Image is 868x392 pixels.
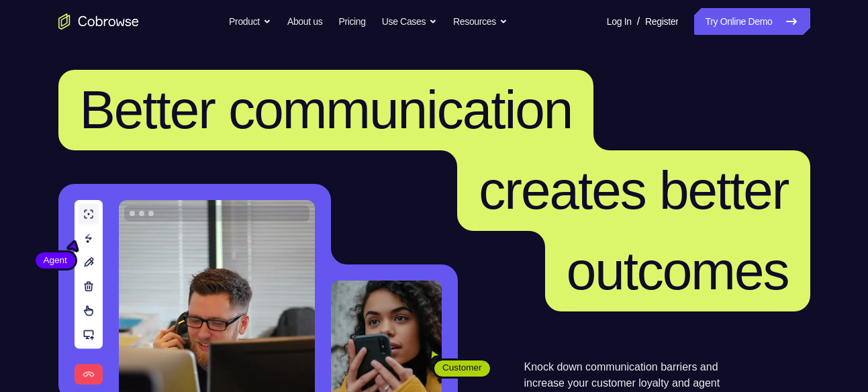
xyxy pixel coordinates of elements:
[607,8,632,35] a: Log In
[229,8,271,35] button: Product
[453,8,508,35] button: Resources
[694,8,810,35] a: Try Online Demo
[287,8,322,35] a: About us
[479,160,788,220] span: creates better
[382,8,437,35] button: Use Cases
[338,8,365,35] a: Pricing
[645,8,678,35] a: Register
[58,13,139,30] a: Go to the home page
[80,80,573,140] span: Better communication
[567,241,789,301] span: outcomes
[637,13,640,30] span: /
